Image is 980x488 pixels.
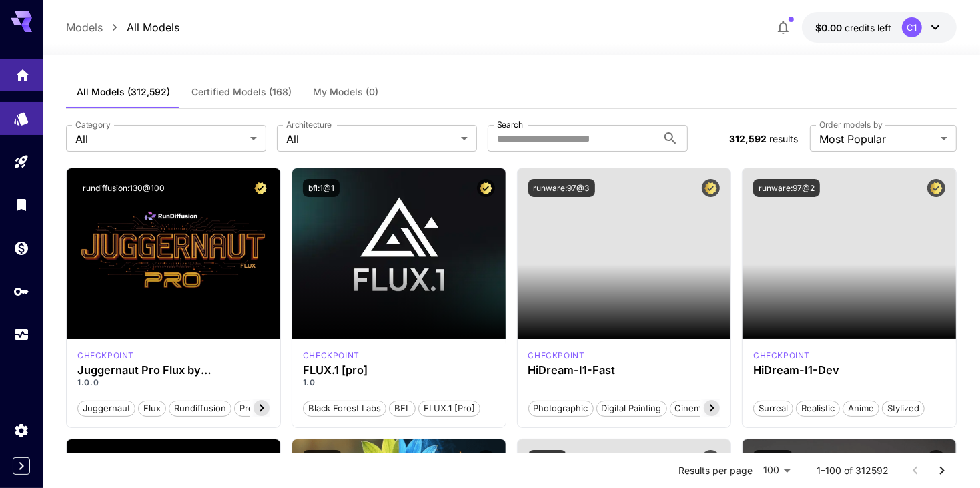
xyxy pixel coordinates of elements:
[77,399,135,417] button: juggernaut
[753,350,810,362] p: checkpoint
[169,399,231,417] button: rundiffusion
[127,19,179,35] a: All Models
[819,119,883,130] label: Order models by
[77,450,167,468] button: rundiffusion:110@101
[66,19,103,35] a: Models
[843,399,879,417] button: Anime
[819,131,935,147] span: Most Popular
[815,22,845,33] span: $0.00
[77,350,134,362] p: checkpoint
[702,450,720,468] button: Certified Model – Vetted for best performance and includes a commercial license.
[13,422,29,439] div: Settings
[670,402,720,415] span: Cinematic
[796,399,840,417] button: Realistic
[252,179,270,197] button: Certified Model – Vetted for best performance and includes a commercial license.
[753,350,810,362] div: HiDream Dev
[753,450,793,468] button: bfl:2@2
[13,326,29,343] div: Usage
[497,119,523,130] label: Search
[670,399,721,417] button: Cinematic
[845,22,891,33] span: credits left
[419,402,480,415] span: FLUX.1 [pro]
[797,402,839,415] span: Realistic
[286,119,332,130] label: Architecture
[528,350,585,362] div: HiDream Fast
[13,106,29,123] div: Models
[390,402,415,415] span: BFL
[882,399,925,417] button: Stylized
[15,63,31,79] div: Home
[13,457,30,475] button: Expand sidebar
[817,464,889,477] p: 1–100 of 312592
[303,350,360,362] div: fluxpro
[389,399,416,417] button: BFL
[303,399,386,417] button: Black Forest Labs
[303,364,495,377] h3: FLUX.1 [pro]
[77,377,270,389] p: 1.0.0
[477,179,495,197] button: Certified Model – Vetted for best performance and includes a commercial license.
[169,402,231,415] span: rundiffusion
[303,179,340,197] button: bfl:1@1
[303,377,495,389] p: 1.0
[77,350,134,362] div: FLUX.1 D
[596,399,667,417] button: Digital Painting
[138,399,166,417] button: flux
[927,450,945,468] button: Certified Model – Vetted for best performance and includes a commercial license.
[927,179,945,197] button: Certified Model – Vetted for best performance and includes a commercial license.
[843,402,879,415] span: Anime
[78,402,135,415] span: juggernaut
[678,464,753,477] p: Results per page
[753,179,820,197] button: runware:97@2
[77,86,170,98] span: All Models (312,592)
[729,133,767,144] span: 312,592
[528,350,585,362] p: checkpoint
[75,131,245,147] span: All
[13,283,29,300] div: API Keys
[418,399,480,417] button: FLUX.1 [pro]
[77,179,170,197] button: rundiffusion:130@100
[77,364,270,377] h3: Juggernaut Pro Flux by RunDiffusion
[529,402,593,415] span: Photographic
[929,457,955,484] button: Go to next page
[902,17,922,37] div: C1
[66,19,179,35] nav: breadcrumb
[702,179,720,197] button: Certified Model – Vetted for best performance and includes a commercial license.
[13,154,29,170] div: Playground
[139,402,165,415] span: flux
[477,450,495,468] button: Certified Model – Vetted for best performance and includes a commercial license.
[303,450,342,468] button: bfl:4@1
[753,399,793,417] button: Surreal
[769,133,798,144] span: results
[883,402,924,415] span: Stylized
[802,12,957,43] button: $0.00C1
[754,402,793,415] span: Surreal
[597,402,666,415] span: Digital Painting
[191,86,292,98] span: Certified Models (168)
[304,402,386,415] span: Black Forest Labs
[313,86,378,98] span: My Models (0)
[75,119,111,130] label: Category
[252,450,270,468] button: Certified Model – Vetted for best performance and includes a commercial license.
[286,131,456,147] span: All
[815,21,891,35] div: $0.00
[753,364,945,377] h3: HiDream-I1-Dev
[528,364,720,377] h3: HiDream-I1-Fast
[234,399,259,417] button: pro
[528,450,566,468] button: bfl:3@1
[528,399,594,417] button: Photographic
[303,350,360,362] p: checkpoint
[13,240,29,256] div: Wallet
[235,402,258,415] span: pro
[758,461,795,480] div: 100
[13,192,29,209] div: Library
[528,179,595,197] button: runware:97@3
